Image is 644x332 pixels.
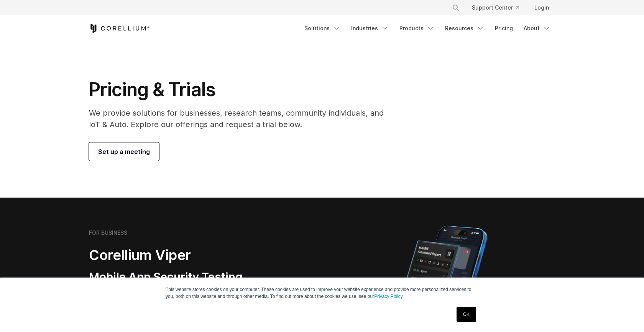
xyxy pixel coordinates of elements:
[457,307,476,322] a: OK
[98,147,150,156] span: Set up a meeting
[490,21,517,35] a: Pricing
[89,142,159,161] a: Set up a meeting
[466,1,525,15] a: Support Center
[449,1,463,15] button: Search
[89,247,285,264] h2: Corellium Viper
[89,24,150,33] a: Corellium Home
[528,1,555,15] a: Login
[347,21,393,35] a: Industries
[300,21,345,35] a: Solutions
[440,21,489,35] a: Resources
[89,78,394,101] h1: Pricing & Trials
[89,229,127,236] h6: FOR BUSINESS
[395,21,439,35] a: Products
[166,286,478,300] p: This website stores cookies on your computer. These cookies are used to improve your website expe...
[519,21,555,35] a: About
[89,107,394,130] p: We provide solutions for businesses, research teams, community individuals, and IoT & Auto. Explo...
[89,270,285,285] h3: Mobile App Security Testing
[374,294,404,299] a: Privacy Policy.
[443,1,555,15] div: Navigation Menu
[300,21,555,35] div: Navigation Menu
